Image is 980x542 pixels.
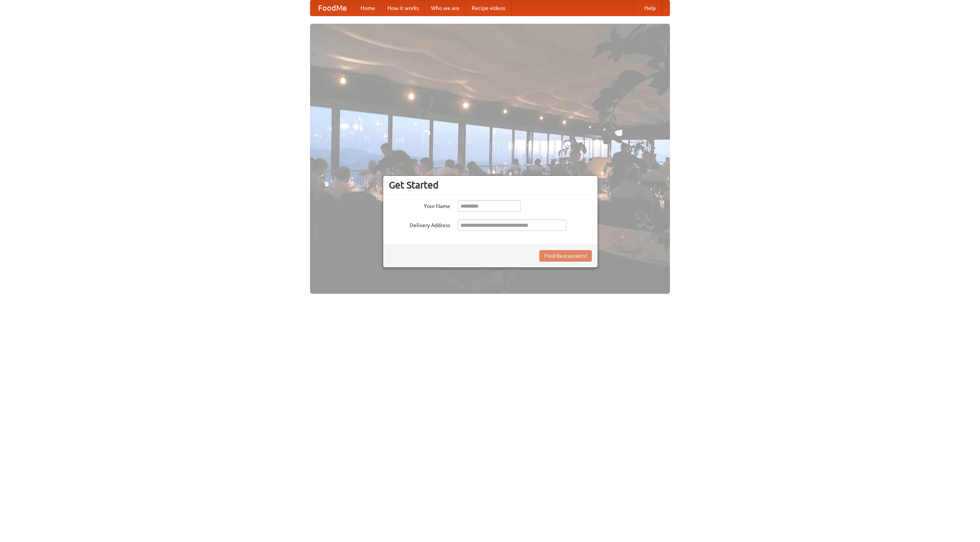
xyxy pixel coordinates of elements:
button: Find Restaurants! [539,250,592,262]
a: FoodMe [310,0,354,16]
a: Help [638,0,662,16]
a: Who we are [425,0,465,16]
a: Home [354,0,381,16]
label: Delivery Address [389,219,450,229]
a: How it works [381,0,425,16]
label: Your Name [389,200,450,210]
a: Recipe videos [465,0,511,16]
h3: Get Started [389,179,592,191]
